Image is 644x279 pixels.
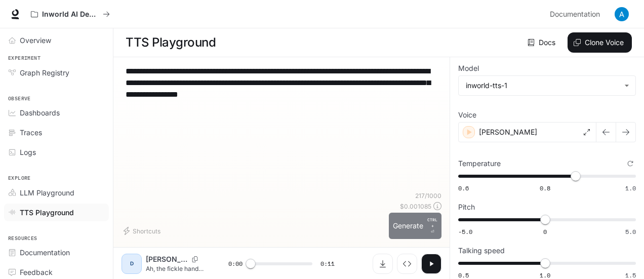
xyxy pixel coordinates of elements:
[625,227,636,236] span: 5.0
[4,244,109,261] a: Documentation
[526,32,559,53] a: Docs
[26,4,114,24] button: All workspaces
[4,64,109,82] a: Graph Registry
[20,207,74,218] span: TTS Playground
[466,81,619,91] div: inworld-tts-1
[4,143,109,161] a: Logs
[4,184,109,202] a: LLM Playground
[458,204,475,211] p: Pitch
[427,217,437,235] p: ⏎
[228,259,243,269] span: 0:00
[459,76,635,95] div: inworld-tts-1
[320,259,335,269] span: 0:11
[615,7,629,21] img: User avatar
[188,256,202,262] button: Copy Voice ID
[20,35,51,46] span: Overview
[550,8,600,21] span: Documentation
[4,104,109,122] a: Dashboards
[540,184,550,192] span: 0.8
[373,254,393,274] button: Download audio
[612,4,632,24] button: User avatar
[20,107,60,118] span: Dashboards
[124,256,140,272] div: D
[146,264,204,273] p: Ah, the fickle hand of fate strikes again. Don’t let it dampen your spirit; even the best players...
[20,147,36,157] span: Logs
[543,227,547,236] span: 0
[122,223,165,239] button: Shortcuts
[458,160,501,167] p: Temperature
[20,247,70,258] span: Documentation
[20,67,69,78] span: Graph Registry
[625,158,636,169] button: Reset to default
[458,65,479,72] p: Model
[42,10,99,19] p: Inworld AI Demos
[458,111,476,118] p: Voice
[20,267,53,277] span: Feedback
[427,217,437,229] p: CTRL +
[458,247,505,254] p: Talking speed
[458,227,472,236] span: -5.0
[146,254,188,264] p: [PERSON_NAME]
[458,184,469,192] span: 0.6
[20,127,42,138] span: Traces
[397,254,417,274] button: Inspect
[4,31,109,49] a: Overview
[20,187,74,198] span: LLM Playground
[126,32,216,53] h1: TTS Playground
[389,213,441,239] button: GenerateCTRL +⏎
[4,204,109,221] a: TTS Playground
[546,4,608,24] a: Documentation
[4,124,109,141] a: Traces
[625,184,636,192] span: 1.0
[568,32,632,53] button: Clone Voice
[479,127,537,137] p: [PERSON_NAME]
